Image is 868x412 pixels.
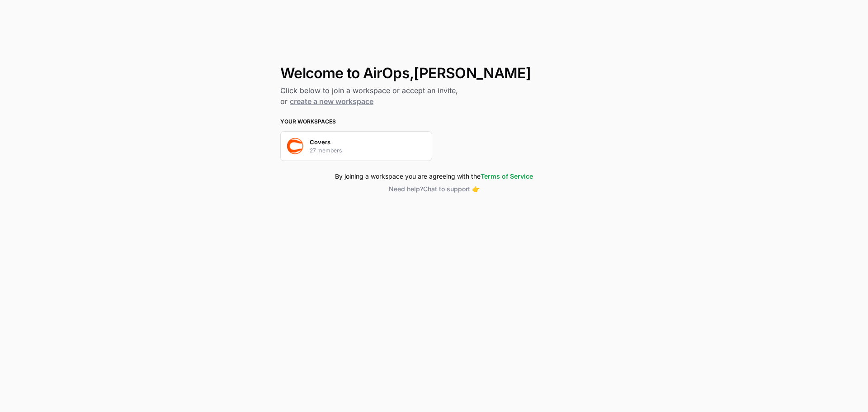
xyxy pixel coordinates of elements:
button: Need help?Chat to support 👉 [280,185,588,194]
button: Company LogoCovers27 members [280,131,432,161]
a: Terms of Service [481,172,533,180]
a: create a new workspace [290,97,373,106]
div: By joining a workspace you are agreeing with the [280,172,588,181]
span: Need help? [389,185,423,193]
h3: Your Workspaces [280,118,588,126]
h2: Click below to join a workspace or accept an invite, or [280,85,588,107]
span: Chat to support 👉 [423,185,480,193]
p: 27 members [310,147,342,155]
img: Company Logo [286,137,304,155]
p: Covers [310,137,330,147]
h1: Welcome to AirOps, [PERSON_NAME] [280,65,588,81]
